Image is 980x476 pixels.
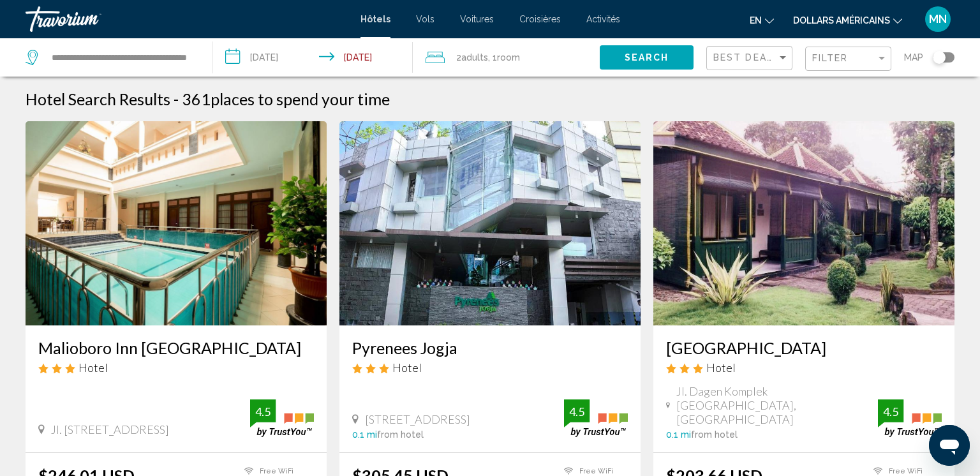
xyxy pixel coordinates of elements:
img: Hotel image [653,121,954,325]
span: 0.1 mi [666,429,691,440]
font: en [750,15,762,26]
a: Travorium [26,6,348,32]
span: Jl. [STREET_ADDRESS] [51,422,169,436]
span: 2 [456,48,488,66]
img: trustyou-badge.svg [564,399,628,437]
button: Changer de langue [750,11,774,29]
button: Filter [805,46,891,72]
span: Hotel [706,361,736,375]
button: Check-in date: Sep 9, 2025 Check-out date: Sep 16, 2025 [212,38,412,77]
div: 4.5 [878,404,903,419]
a: Vols [416,14,434,24]
img: trustyou-badge.svg [250,399,314,437]
button: Toggle map [923,52,954,63]
span: from hotel [691,429,738,440]
button: Travelers: 2 adults, 0 children [413,38,600,77]
span: Map [904,48,923,66]
span: Jl. Dagen Komplek [GEOGRAPHIC_DATA], [GEOGRAPHIC_DATA] [676,384,878,426]
h1: Hotel Search Results [26,89,170,108]
a: Activités [586,14,620,24]
a: Pyrenees Jogja [352,338,628,357]
span: from hotel [377,429,424,440]
span: Hotel [392,361,422,375]
span: , 1 [488,48,520,66]
a: Malioboro Inn [GEOGRAPHIC_DATA] [38,338,314,357]
div: 3 star Hotel [666,361,942,375]
div: 3 star Hotel [38,361,314,375]
span: [STREET_ADDRESS] [365,412,470,426]
a: Croisières [519,14,561,24]
button: Changer de devise [793,11,902,29]
span: Filter [812,53,849,63]
button: Search [600,45,694,69]
font: MN [929,12,947,26]
span: places to spend your time [211,89,390,108]
img: trustyou-badge.svg [878,399,942,437]
mat-select: Sort by [713,53,789,64]
a: [GEOGRAPHIC_DATA] [666,338,942,357]
h2: 361 [182,89,390,108]
div: 4.5 [250,404,276,419]
img: Hotel image [26,121,327,325]
span: Room [497,52,520,63]
span: Adults [461,52,488,63]
span: 0.1 mi [352,429,377,440]
span: Hotel [78,361,108,375]
span: Search [625,53,669,63]
a: Voitures [460,14,494,24]
div: 4.5 [564,404,590,419]
button: Menu utilisateur [921,6,954,33]
span: - [174,89,179,108]
font: dollars américains [793,15,890,26]
a: Hôtels [360,14,390,24]
img: Hotel image [339,121,641,325]
iframe: Bouton de lancement de la fenêtre de messagerie [929,425,970,466]
span: Best Deals [713,52,780,63]
div: 3 star Hotel [352,361,628,375]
